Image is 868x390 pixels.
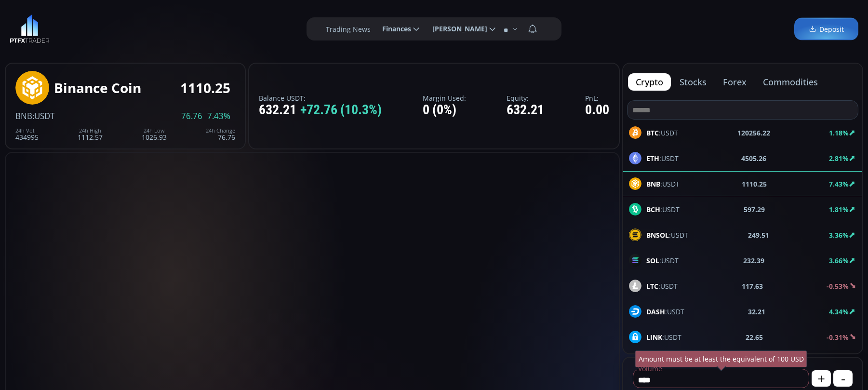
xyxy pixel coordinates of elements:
span: :USDT [646,332,681,342]
span: :USDT [646,153,679,163]
span: 76.76 [181,112,202,121]
b: SOL [646,256,659,265]
div: 1026.93 [142,128,167,141]
b: LINK [646,333,662,342]
img: LOGO [10,14,50,43]
span: Finances [375,19,411,39]
span: :USDT [32,110,54,121]
b: 249.51 [748,230,769,240]
b: 2.81% [829,154,849,163]
b: 597.29 [744,204,765,215]
b: LTC [646,282,658,291]
b: 1.18% [829,128,849,137]
label: Margin Used: [423,94,466,102]
div: 1110.25 [180,81,230,95]
div: 632.21 [507,103,544,118]
b: 3.66% [829,256,849,265]
span: +72.76 (10.3%) [300,103,382,118]
span: :USDT [646,204,680,215]
b: 22.65 [746,332,763,342]
button: + [812,370,831,387]
div: 24h Low [142,128,167,134]
div: 24h High [78,128,103,134]
div: 76.76 [206,128,235,141]
span: BNB [15,110,32,121]
span: [PERSON_NAME] [426,19,487,39]
div: 0 (0%) [423,103,466,118]
a: Deposit [794,18,858,40]
div: 434995 [15,128,39,141]
button: commodities [755,73,826,91]
b: -0.31% [827,333,849,342]
span: 7.43% [207,112,230,121]
span: :USDT [646,230,688,240]
b: 1.81% [829,205,849,214]
button: crypto [628,73,671,91]
b: 3.36% [829,230,849,240]
span: :USDT [646,307,684,317]
div: 24h Vol. [15,128,39,134]
span: :USDT [646,281,678,291]
b: ETH [646,154,659,163]
div: Amount must be at least the equivalent of 100 USD [635,350,807,367]
b: BCH [646,205,660,214]
b: 4505.26 [741,153,766,163]
b: BTC [646,128,659,137]
b: 120256.22 [737,128,770,138]
button: stocks [672,73,714,91]
button: - [833,370,853,387]
b: 4.34% [829,307,849,316]
div: 24h Change [206,128,235,134]
button: forex [715,73,754,91]
label: PnL: [585,94,609,102]
label: Equity: [507,94,544,102]
label: Balance USDT: [259,94,382,102]
b: 32.21 [748,307,765,317]
span: :USDT [646,128,678,138]
b: 117.63 [742,281,763,291]
b: DASH [646,307,665,316]
b: 232.39 [743,256,764,266]
div: Binance Coin [54,81,141,95]
b: -0.53% [827,282,849,291]
div: 632.21 [259,103,382,118]
div: 1112.57 [78,128,103,141]
div: 0.00 [585,103,609,118]
b: BNSOL [646,230,669,240]
span: :USDT [646,256,679,266]
span: Deposit [809,24,844,34]
label: Trading News [326,24,371,34]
